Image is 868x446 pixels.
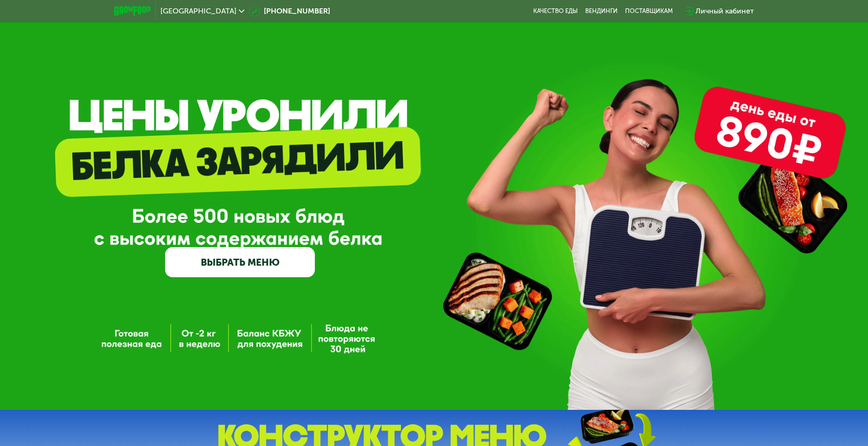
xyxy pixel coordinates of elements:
div: Личный кабинет [696,6,754,17]
a: Вендинги [585,7,618,15]
a: ВЫБРАТЬ МЕНЮ [165,247,315,277]
div: поставщикам [625,7,673,15]
a: [PHONE_NUMBER] [249,6,330,17]
a: Качество еды [533,7,578,15]
span: [GEOGRAPHIC_DATA] [160,7,236,15]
